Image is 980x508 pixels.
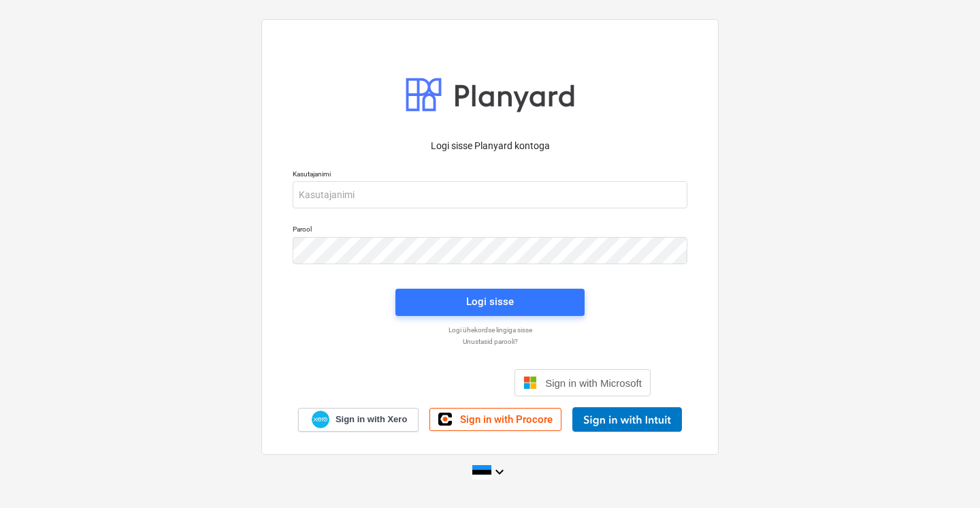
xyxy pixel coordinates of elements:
a: Logi ühekordse lingiga sisse [286,326,694,334]
span: Sign in with Procore [460,413,553,426]
p: Kasutajanimi [293,170,687,181]
p: Logi sisse Planyard kontoga [293,139,687,153]
a: Sign in with Xero [298,408,419,432]
iframe: Sisselogimine Google'i nupu abil [323,368,510,398]
img: Xero logo [312,411,329,429]
p: Parool [293,225,687,236]
a: Sign in with Procore [429,408,561,431]
i: keyboard_arrow_down [491,464,508,480]
span: Sign in with Microsoft [545,377,642,389]
input: Kasutajanimi [293,181,687,208]
div: Logi sisse [466,293,514,311]
div: Logi sisse Google’i kontoga. Avaneb uuel vahelehel [329,368,504,398]
span: Sign in with Xero [336,413,407,426]
a: Unustasid parooli? [286,337,694,346]
img: Microsoft logo [523,376,537,390]
button: Logi sisse [395,289,585,316]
